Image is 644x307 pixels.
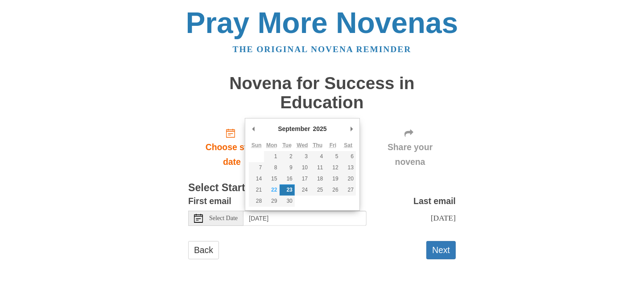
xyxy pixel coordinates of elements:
button: 6 [341,151,356,162]
button: 24 [295,184,310,196]
abbr: Saturday [344,142,353,148]
button: 21 [249,184,264,196]
button: 30 [280,196,295,207]
h3: Select Start Date [188,182,456,194]
button: Next Month [347,122,356,135]
span: Choose start date [197,140,267,169]
a: The original novena reminder [233,45,412,54]
div: September [277,122,311,135]
button: 25 [310,184,325,196]
abbr: Friday [330,142,336,148]
a: Back [188,241,219,259]
span: Share your novena [373,140,447,169]
button: 15 [264,173,279,184]
button: Next [426,241,456,259]
abbr: Tuesday [283,142,292,148]
span: [DATE] [431,213,456,222]
button: 13 [341,162,356,173]
div: 2025 [312,122,328,135]
label: Last email [413,194,456,209]
button: 27 [341,184,356,196]
button: 7 [249,162,264,173]
button: 4 [310,151,325,162]
button: 11 [310,162,325,173]
button: 12 [325,162,340,173]
span: Select Date [209,215,238,221]
abbr: Sunday [252,142,262,148]
button: 3 [295,151,310,162]
button: 8 [264,162,279,173]
button: 10 [295,162,310,173]
div: Click "Next" to confirm your start date first. [364,121,456,174]
button: Previous Month [249,122,258,135]
abbr: Wednesday [297,142,308,148]
abbr: Monday [266,142,277,148]
abbr: Thursday [313,142,322,148]
label: First email [188,194,231,209]
button: 28 [249,196,264,207]
button: 1 [264,151,279,162]
a: Choose start date [188,121,276,174]
button: 16 [280,173,295,184]
a: Pray More Novenas [186,6,458,39]
button: 23 [280,184,295,196]
button: 22 [264,184,279,196]
button: 20 [341,173,356,184]
button: 14 [249,173,264,184]
button: 18 [310,173,325,184]
button: 2 [280,151,295,162]
h1: Novena for Success in Education [188,74,456,112]
button: 5 [325,151,340,162]
button: 29 [264,196,279,207]
button: 9 [280,162,295,173]
input: Use the arrow keys to pick a date [244,211,367,226]
button: 17 [295,173,310,184]
button: 26 [325,184,340,196]
button: 19 [325,173,340,184]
